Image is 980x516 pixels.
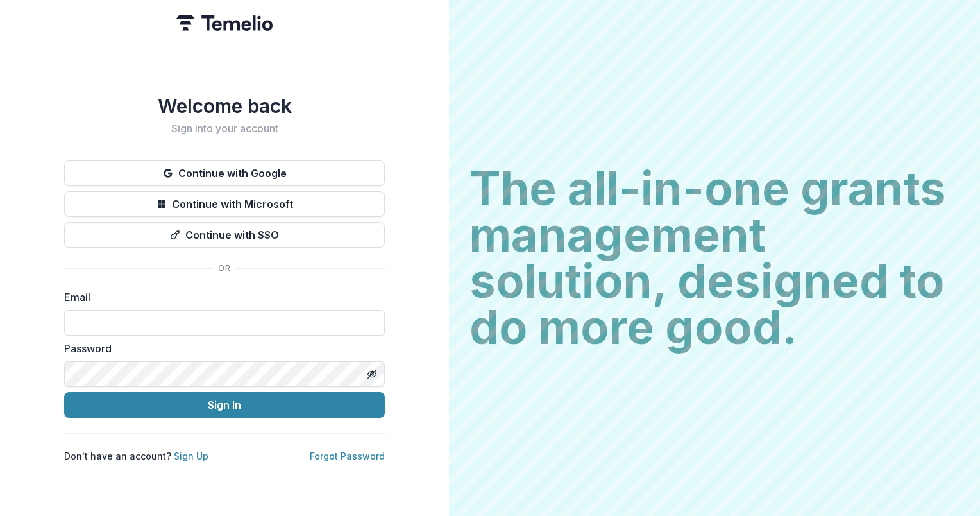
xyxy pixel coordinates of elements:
h1: Welcome back [64,94,385,117]
button: Sign In [64,392,385,418]
p: Don't have an account? [64,449,208,463]
h2: Sign into your account [64,123,385,135]
a: Forgot Password [310,451,385,461]
button: Continue with Microsoft [64,191,385,217]
label: Password [64,341,377,356]
label: Email [64,289,377,305]
button: Toggle password visibility [362,364,382,384]
a: Sign Up [174,451,208,461]
img: Temelio [176,15,273,31]
button: Continue with SSO [64,222,385,248]
button: Continue with Google [64,160,385,186]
